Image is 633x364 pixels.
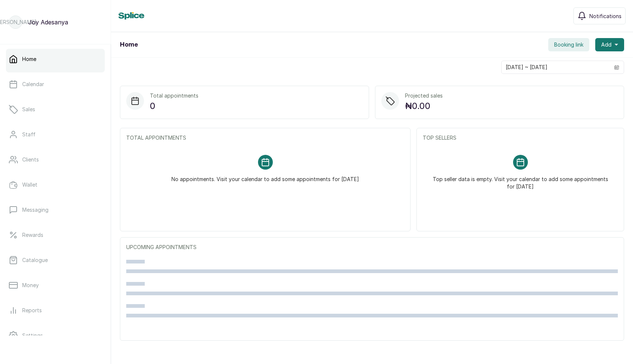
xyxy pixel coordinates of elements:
[6,300,105,321] a: Reports
[28,18,68,27] p: Joy Adesanya
[405,92,443,99] p: Projected sales
[601,41,612,48] span: Add
[6,225,105,245] a: Rewards
[6,325,105,346] a: Settings
[502,61,610,74] input: Select date
[548,38,589,51] button: Booking link
[22,307,42,314] p: Reports
[126,244,618,251] p: UPCOMING APPOINTMENTS
[126,134,404,142] p: TOTAL APPOINTMENTS
[423,134,618,142] p: TOP SELLERS
[6,174,105,195] a: Wallet
[573,7,626,24] button: Notifications
[405,99,443,113] p: ₦0.00
[150,99,198,113] p: 0
[120,40,138,49] h1: Home
[22,181,37,188] p: Wallet
[22,106,35,113] p: Sales
[6,200,105,220] a: Messaging
[22,332,43,339] p: Settings
[6,250,105,271] a: Catalogue
[22,256,48,264] p: Catalogue
[589,12,622,20] span: Notifications
[6,49,105,69] a: Home
[22,131,36,138] p: Staff
[22,282,39,289] p: Money
[22,206,48,214] p: Messaging
[22,81,44,88] p: Calendar
[432,170,609,190] p: Top seller data is empty. Visit your calendar to add some appointments for [DATE]
[6,99,105,120] a: Sales
[6,275,105,296] a: Money
[595,38,624,51] button: Add
[554,41,583,48] span: Booking link
[6,74,105,95] a: Calendar
[22,55,36,63] p: Home
[171,170,359,183] p: No appointments. Visit your calendar to add some appointments for [DATE]
[150,92,198,99] p: Total appointments
[614,65,619,70] svg: calendar
[6,124,105,145] a: Staff
[6,149,105,170] a: Clients
[22,156,39,163] p: Clients
[22,231,43,239] p: Rewards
